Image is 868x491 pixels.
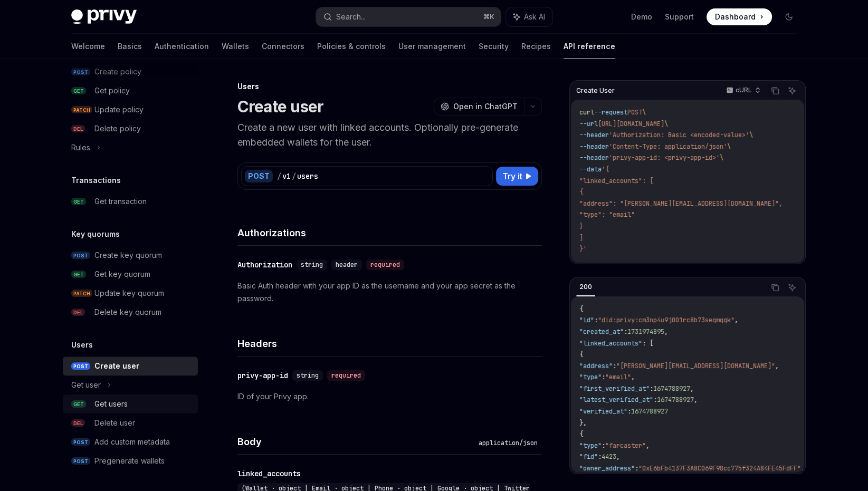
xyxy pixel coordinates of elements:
a: Support [665,12,694,22]
a: Security [479,34,509,59]
p: cURL [736,86,752,94]
span: DEL [71,419,85,427]
span: --request [594,108,627,117]
span: GET [71,400,86,408]
button: Try it [496,167,538,186]
div: v1 [282,171,291,181]
span: , [690,384,694,393]
span: , [694,396,698,404]
a: User management [398,34,466,59]
span: 'Content-Type: application/json' [609,142,727,151]
span: GET [71,87,86,95]
span: : [624,328,627,336]
h5: Key quorums [71,228,120,240]
h1: Create user [237,97,324,116]
span: "latest_verified_at" [579,396,653,404]
a: GETGet key quorum [63,265,198,284]
span: : [650,384,653,393]
span: "type" [579,441,602,450]
a: API reference [564,34,615,59]
span: --header [579,131,609,139]
span: 1674788927 [657,396,694,404]
span: Dashboard [715,12,756,22]
div: Get transaction [94,195,147,208]
span: : [602,373,605,381]
button: Ask AI [785,84,799,98]
span: Open in ChatGPT [453,101,518,112]
a: Recipes [521,34,551,59]
span: "verified_at" [579,407,627,416]
div: Update key quorum [94,287,164,300]
span: ⌘ K [483,13,494,21]
span: }' [579,245,587,253]
span: : [602,441,605,450]
div: Get policy [94,84,130,97]
a: POSTCreate key quorum [63,246,198,265]
a: POSTPregenerate wallets [63,451,198,470]
span: { [579,350,583,359]
a: GETGet transaction [63,192,198,211]
div: Create key quorum [94,249,162,262]
span: POST [71,438,90,446]
span: \ [749,131,753,139]
span: '{ [602,165,609,174]
a: POSTCreate user [63,357,198,376]
a: Welcome [71,34,105,59]
div: Get user [71,379,101,391]
a: Authentication [155,34,209,59]
span: GET [71,271,86,278]
span: PATCH [71,290,92,297]
div: Authorization [237,259,292,270]
button: Copy the contents from the code block [768,84,782,98]
a: DELDelete user [63,413,198,432]
div: Update policy [94,103,144,116]
span: : [613,362,616,370]
span: : [598,453,602,461]
span: "[PERSON_NAME][EMAIL_ADDRESS][DOMAIN_NAME]" [616,362,775,370]
span: : [ [642,339,653,348]
span: POST [71,457,90,465]
span: : [653,396,657,404]
span: "owner_address" [579,464,635,473]
span: 'privy-app-id: <privy-app-id>' [609,153,720,162]
span: "address" [579,362,613,370]
span: "farcaster" [605,441,646,450]
span: , [646,441,650,450]
span: \ [727,142,731,151]
button: Ask AI [506,7,552,26]
div: POST [245,170,273,182]
div: linked_accounts [237,468,301,479]
span: "address": "[PERSON_NAME][EMAIL_ADDRESS][DOMAIN_NAME]", [579,199,783,208]
div: Add custom metadata [94,436,170,448]
button: Toggle dark mode [780,8,797,25]
a: Dashboard [707,8,772,25]
div: Create user [94,360,139,372]
button: Open in ChatGPT [434,98,524,115]
h5: Users [71,339,93,351]
span: "type": "email" [579,210,635,219]
button: Copy the contents from the code block [768,281,782,294]
p: ID of your Privy app. [237,390,542,403]
span: string [301,261,323,269]
div: / [292,171,296,181]
a: DELDelete key quorum [63,303,198,322]
span: "created_at" [579,328,624,336]
div: required [366,259,404,270]
span: , [735,316,738,324]
span: "linked_accounts": [ [579,177,653,185]
span: , [664,328,668,336]
span: { [579,188,583,196]
a: POSTAdd custom metadata [63,432,198,451]
button: Search...⌘K [316,7,501,26]
span: , [775,362,779,370]
span: Create User [576,86,615,95]
span: Ask AI [524,12,545,22]
div: Get key quorum [94,268,150,281]
span: "0xE6bFb4137F3A8C069F98cc775f324A84FE45FdFF" [638,464,801,473]
div: Pregenerate wallets [94,455,165,467]
p: Basic Auth header with your app ID as the username and your app secret as the password. [237,280,542,305]
span: POST [71,252,90,259]
span: curl [579,108,594,117]
span: [URL][DOMAIN_NAME] [598,120,664,128]
div: users [297,171,318,181]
